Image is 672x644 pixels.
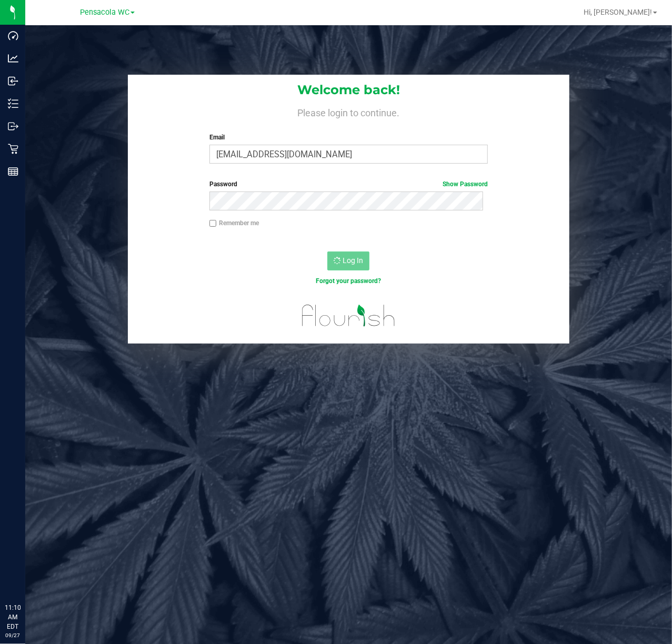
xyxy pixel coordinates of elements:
[209,180,237,188] span: Password
[209,218,259,228] label: Remember me
[5,603,21,631] p: 11:10 AM EDT
[343,256,363,265] span: Log In
[128,105,569,118] h4: Please login to continue.
[80,8,129,17] span: Pensacola WC
[327,251,369,270] button: Log In
[128,83,569,97] h1: Welcome back!
[584,8,652,16] span: Hi, [PERSON_NAME]!
[8,98,18,109] inline-svg: Inventory
[316,277,381,285] a: Forgot your password?
[5,631,21,639] p: 09/27
[8,76,18,86] inline-svg: Inbound
[443,180,488,188] a: Show Password
[209,220,217,227] input: Remember me
[294,297,404,335] img: flourish_logo.svg
[8,53,18,64] inline-svg: Analytics
[8,121,18,132] inline-svg: Outbound
[8,166,18,177] inline-svg: Reports
[8,31,18,41] inline-svg: Dashboard
[209,133,488,142] label: Email
[8,144,18,154] inline-svg: Retail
